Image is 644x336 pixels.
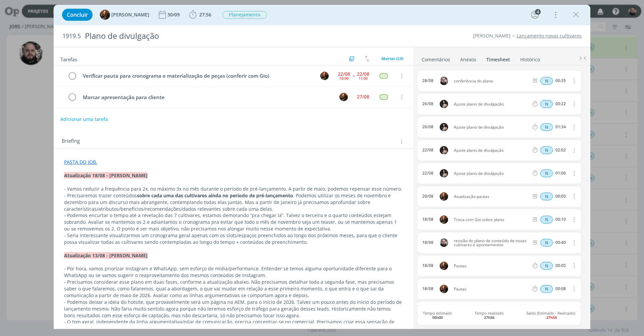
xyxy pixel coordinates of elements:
div: 22/08 [357,72,369,76]
div: Horas normais [540,285,553,293]
p: - Seria interessante visualizarmos um cronograma geral apenas com os slots/espaços preenchidos ao... [64,232,403,246]
strong: Atualização 18/08 - [PERSON_NAME] [64,172,148,179]
img: G [440,239,448,247]
p: - Podemos encurtar o tempo até a revelação das 7 cultivares, estamos demorando “pra chegar lá”. T... [64,212,403,232]
b: -27h56 [545,315,557,320]
b: 27h56 [484,315,494,320]
span: Tempo estimado [423,311,452,320]
span: Ajuste plano de divulgação [451,148,531,152]
span: N [540,100,553,108]
div: 26/08 [422,102,433,106]
div: 22/08 [338,72,350,76]
div: 27/08 [357,94,369,99]
a: PASTA DO JOB. [64,159,97,165]
span: Troca com Gio sobre plano [451,218,531,222]
span: Abertas 2/20 [381,56,403,61]
p: - Precisamos considerar esse plano em duas fases, conforme a atualização abaixo. Não precisamos d... [64,279,403,299]
div: 00:10 [555,217,566,222]
span: N [540,193,553,200]
b: 00h00 [432,315,443,320]
p: - Precisaremos trazer conteúdos . Podemos utilizar os meses de novembro e dezembro para um discur... [64,192,403,212]
div: 00:40 [555,240,566,245]
span: N [540,216,553,223]
button: 27:56 [187,9,213,20]
span: conferência do plano [451,79,531,83]
a: Timesheet [486,53,511,63]
span: -- [353,73,355,78]
span: N [540,239,553,247]
div: 22/08 [422,171,433,176]
img: T [440,215,448,224]
div: Plano de divulgação [82,28,363,44]
span: 1919.5 [62,32,81,40]
span: 27:56 [199,11,211,18]
img: C [440,146,448,154]
span: Tempo realizado [475,311,504,320]
div: Horas normais [540,100,553,108]
a: Comentários [421,53,450,63]
img: G [440,77,448,85]
div: 18/08 [422,240,433,245]
div: 22/08 [422,148,433,152]
p: - Podemos deixar a ideia do hotsite, que provavelmente será um página no AEM, para o início de 20... [64,299,403,319]
img: T [440,192,448,201]
div: 18/08 [422,217,433,222]
div: Horas normais [540,262,553,270]
button: 4 [530,9,540,20]
img: T [100,10,110,20]
span: Pautas [451,264,531,268]
span: N [540,77,553,85]
img: T [440,285,448,293]
img: C [440,100,448,108]
p: - Por hora, vamos priorizar Instagram e WhatsApp, sem esforço de mídia/performance. Entender se t... [64,265,403,279]
div: Horas normais [540,77,553,85]
a: [PERSON_NAME] [473,32,511,39]
button: Adicionar uma tarefa [60,113,108,125]
div: 00:22 [555,102,566,106]
span: N [540,123,553,131]
a: Lançamento novas cultivares [517,32,582,39]
div: Anexos [460,56,476,63]
div: 00:35 [555,78,566,83]
span: Planejamento [222,11,267,19]
div: Marcar apresentação para cliente [80,93,333,102]
span: N [540,262,553,270]
div: Horas normais [540,123,553,131]
img: T [339,93,348,101]
div: 00:05 [555,194,566,199]
div: Verificar pauta para cronograma e materialização de peças (conferir com Gio) [80,72,314,80]
img: arrow-down-up.svg [365,56,369,62]
div: Horas normais [540,216,553,223]
div: 02:02 [555,148,566,152]
div: 01:06 [555,171,566,176]
button: T [319,71,329,81]
div: Horas normais [540,193,553,200]
span: Tarefas [60,55,77,63]
span: revisão do plano de conteúdo de novas cultivares e apontamentos [451,239,531,247]
button: Planejamento [222,11,267,19]
strong: Atualização 13/08 - [PERSON_NAME] [64,252,148,259]
span: N [540,170,553,177]
div: 11:00 [359,76,368,80]
div: dialog [54,5,590,329]
img: T [320,72,329,80]
a: Histórico [520,53,540,63]
span: Ajuste plano de divulgação [451,172,531,176]
div: Horas normais [540,239,553,247]
span: Saldo (Estimado - Realizado) [526,311,575,320]
div: 20/08 [422,194,433,199]
span: Pautas [451,287,531,291]
div: 28/08 [422,78,433,83]
div: 4 [535,9,541,15]
img: C [440,169,448,178]
div: 00:05 [555,263,566,268]
div: 00:08 [555,286,566,291]
span: Concluir [67,12,88,17]
span: Ajuste plano de divulgação [451,102,531,106]
span: N [540,285,553,293]
button: Concluir [62,9,93,21]
img: T [440,262,448,270]
div: 18/08 [422,286,433,291]
img: C [440,123,448,131]
span: [PERSON_NAME] [111,12,149,17]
